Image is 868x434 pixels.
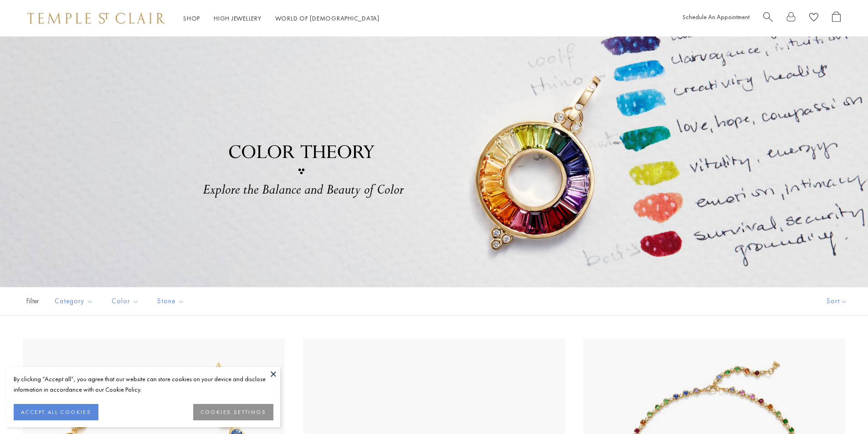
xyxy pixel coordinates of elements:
[150,291,191,311] button: Stone
[214,14,262,22] a: High JewelleryHigh Jewellery
[832,11,841,26] a: Open Shopping Bag
[193,404,273,420] button: COOKIES SETTINGS
[183,14,200,22] a: ShopShop
[809,11,818,26] a: View Wishlist
[763,11,773,26] a: Search
[14,374,273,395] div: By clicking “Accept all”, you agree that our website can store cookies on your device and disclos...
[183,13,380,24] nav: Main navigation
[107,296,146,307] span: Color
[275,14,380,22] a: World of [DEMOGRAPHIC_DATA]World of [DEMOGRAPHIC_DATA]
[50,296,100,307] span: Category
[48,291,100,311] button: Category
[105,291,146,311] button: Color
[683,13,750,21] a: Schedule An Appointment
[153,296,191,307] span: Stone
[27,13,165,24] img: Temple St. Clair
[806,287,868,315] button: Show sort by
[14,404,98,420] button: ACCEPT ALL COOKIES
